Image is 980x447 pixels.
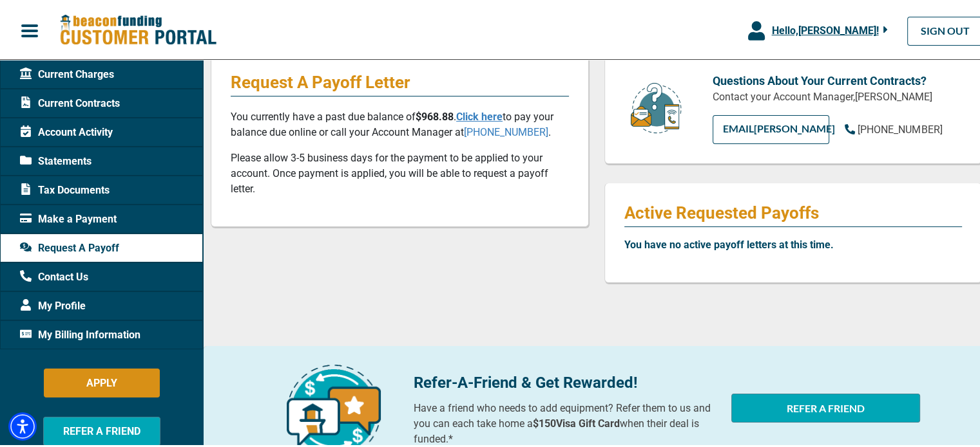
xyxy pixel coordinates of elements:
[414,399,716,445] p: Have a friend who needs to add equipment? Refer them to us and you can each take home a when thei...
[8,410,37,439] div: Accessibility Menu
[771,23,878,35] span: Hello, [PERSON_NAME] !
[414,369,716,392] p: Refer-A-Friend & Get Rewarded!
[464,124,548,136] a: [PHONE_NUMBER]
[20,296,86,312] span: My Profile
[416,109,454,121] b: $968.88
[20,239,119,254] span: Request A Payoff
[231,107,569,138] p: You currently have a past due balance of . to pay your balance due online or call your Account Ma...
[43,415,160,444] button: REFER A FRIEND
[845,120,942,136] a: [PHONE_NUMBER]
[231,70,569,91] p: Request A Payoff Letter
[731,392,920,421] button: REFER A FRIEND
[627,80,685,133] img: customer-service.png
[624,237,834,249] b: You have no active payoff letters at this time.
[20,181,110,196] span: Tax Documents
[20,325,140,341] span: My Billing Information
[20,210,117,225] span: Make a Payment
[231,149,569,195] p: Please allow 3-5 business days for the payment to be applied to your account. Once payment is app...
[20,123,113,138] span: Account Activity
[713,70,962,87] p: Questions About Your Current Contracts?
[713,87,962,103] p: Contact your Account Manager, [PERSON_NAME]
[59,12,216,45] img: Beacon Funding Customer Portal Logo
[858,122,942,134] span: [PHONE_NUMBER]
[20,268,88,283] span: Contact Us
[20,94,120,109] span: Current Contracts
[533,415,620,428] b: $150 Visa Gift Card
[20,152,91,167] span: Statements
[456,109,503,121] a: Click here
[20,65,114,80] span: Current Charges
[713,113,830,142] a: EMAIL[PERSON_NAME]
[624,201,963,221] p: Active Requested Payoffs
[44,367,160,396] button: APPLY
